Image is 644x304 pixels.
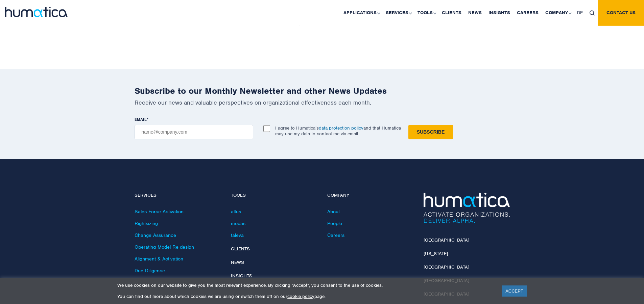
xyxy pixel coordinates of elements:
a: data protection policy [319,125,363,131]
a: Clients [231,246,250,252]
span: EMAIL [135,117,147,122]
h4: Tools [231,193,317,198]
a: Sales Force Activation [135,209,184,215]
a: altus [231,209,241,215]
h4: Services [135,193,221,198]
a: Rightsizing [135,220,158,226]
a: Alignment & Activation [135,256,183,262]
a: [US_STATE] [424,251,448,256]
p: We use cookies on our website to give you the most relevant experience. By clicking “Accept”, you... [117,282,494,288]
img: Humatica [424,193,510,223]
a: News [231,259,244,265]
a: People [327,220,342,226]
a: ACCEPT [502,285,527,297]
a: About [327,209,340,215]
a: Operating Model Re-design [135,244,194,250]
p: I agree to Humatica’s and that Humatica may use my data to contact me via email. [275,125,401,137]
a: cookie policy [287,294,314,299]
input: name@company.com [135,125,253,139]
h4: Company [327,193,413,198]
a: Change Assurance [135,232,176,238]
span: DE [577,10,583,16]
input: I agree to Humatica’sdata protection policyand that Humatica may use my data to contact me via em... [263,125,270,132]
a: modas [231,220,245,226]
a: taleva [231,232,244,238]
input: Subscribe [408,125,453,139]
h2: Subscribe to our Monthly Newsletter and other News Updates [135,86,510,96]
img: logo [5,7,68,17]
a: Due Diligence [135,268,165,274]
img: search_icon [590,10,595,16]
p: Receive our news and valuable perspectives on organizational effectiveness each month. [135,99,510,106]
p: You can find out more about which cookies we are using or switch them off on our page. [117,294,494,299]
a: [GEOGRAPHIC_DATA] [424,264,469,270]
a: Careers [327,232,344,238]
a: [GEOGRAPHIC_DATA] [424,237,469,243]
a: Insights [231,273,252,279]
